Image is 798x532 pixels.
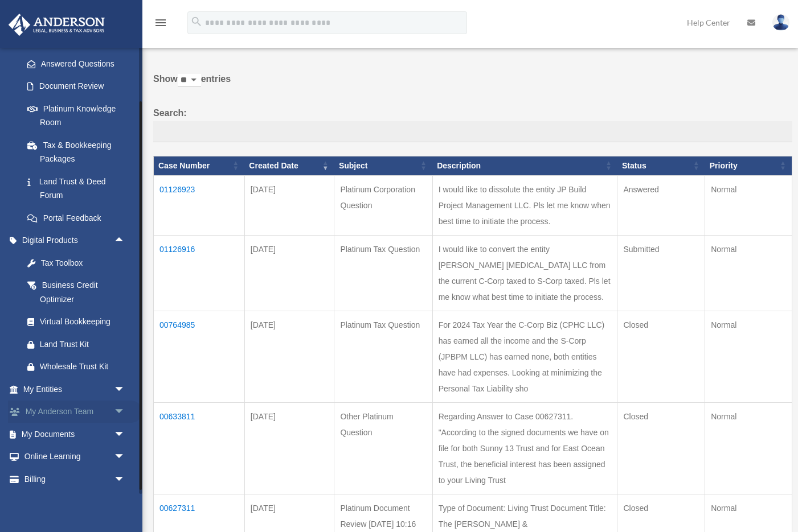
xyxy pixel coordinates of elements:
i: search [190,15,203,28]
td: I would like to dissolute the entity JP Build Project Management LLC. Pls let me know when best t... [432,175,617,235]
td: Normal [705,402,792,494]
a: Wholesale Trust Kit [16,356,142,378]
select: Showentries [178,74,201,87]
a: Business Credit Optimizer [16,274,142,311]
td: Answered [617,175,705,235]
td: Normal [705,311,792,402]
td: 00633811 [154,402,245,494]
a: Document Review [16,75,137,98]
span: arrow_drop_down [114,378,137,401]
a: Answered Questions [16,52,131,75]
div: Land Trust Kit [40,337,128,352]
td: Other Platinum Question [334,402,432,494]
th: Priority: activate to sort column ascending [705,156,792,176]
td: For 2024 Tax Year the C-Corp Biz (CPHC LLC) has earned all the income and the S-Corp (JPBPM LLC) ... [432,311,617,402]
td: [DATE] [244,235,334,311]
i: menu [154,16,167,30]
a: Land Trust & Deed Forum [16,170,137,207]
div: Tax Toolbox [40,256,128,270]
th: Status: activate to sort column ascending [617,156,705,176]
td: [DATE] [244,311,334,402]
td: [DATE] [244,402,334,494]
label: Show entries [153,71,792,98]
a: Events Calendar [8,490,142,513]
a: Tax Toolbox [16,251,142,274]
a: Digital Productsarrow_drop_up [8,229,142,252]
div: Wholesale Trust Kit [40,360,128,374]
div: Virtual Bookkeeping [40,315,128,329]
a: Platinum Knowledge Room [16,97,137,134]
img: User Pic [772,14,789,31]
td: Regarding Answer to Case 00627311. "According to the signed documents we have on file for both Su... [432,402,617,494]
span: arrow_drop_down [114,423,137,446]
td: 01126916 [154,235,245,311]
td: 01126923 [154,175,245,235]
span: arrow_drop_down [114,468,137,491]
a: My Anderson Teamarrow_drop_down [8,401,142,423]
a: My Documentsarrow_drop_down [8,423,142,446]
a: My Entitiesarrow_drop_down [8,378,142,401]
td: Normal [705,235,792,311]
input: Search: [153,121,792,143]
span: arrow_drop_up [114,229,137,253]
td: I would like to convert the entity [PERSON_NAME] [MEDICAL_DATA] LLC from the current C-Corp taxed... [432,235,617,311]
td: [DATE] [244,175,334,235]
th: Subject: activate to sort column ascending [334,156,432,176]
label: Search: [153,105,792,143]
td: Normal [705,175,792,235]
td: 00764985 [154,311,245,402]
a: Tax & Bookkeeping Packages [16,134,137,170]
a: Land Trust Kit [16,333,142,356]
img: Anderson Advisors Platinum Portal [5,14,108,36]
a: Virtual Bookkeeping [16,311,142,333]
th: Description: activate to sort column ascending [432,156,617,176]
td: Platinum Corporation Question [334,175,432,235]
td: Platinum Tax Question [334,235,432,311]
td: Platinum Tax Question [334,311,432,402]
td: Closed [617,311,705,402]
td: Closed [617,402,705,494]
div: Business Credit Optimizer [40,278,128,306]
span: arrow_drop_down [114,401,137,424]
span: arrow_drop_down [114,446,137,469]
a: menu [154,20,167,30]
a: Online Learningarrow_drop_down [8,446,142,468]
th: Case Number: activate to sort column ascending [154,156,245,176]
a: Billingarrow_drop_down [8,468,142,490]
a: Portal Feedback [16,207,137,229]
th: Created Date: activate to sort column ascending [244,156,334,176]
td: Submitted [617,235,705,311]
